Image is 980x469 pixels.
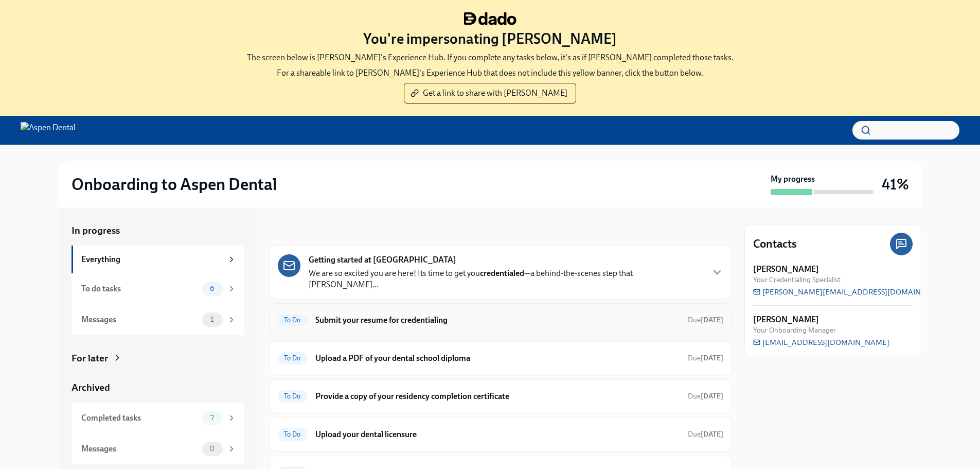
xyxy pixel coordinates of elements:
a: In progress [72,224,244,237]
span: To Do [278,316,307,324]
a: To DoProvide a copy of your residency completion certificateDue[DATE] [278,388,723,405]
div: Completed tasks [81,412,198,424]
div: Messages [81,443,198,455]
span: Get a link to share with [PERSON_NAME] [413,88,567,98]
a: [PERSON_NAME][EMAIL_ADDRESS][DOMAIN_NAME] [753,287,950,297]
a: For later [72,352,244,365]
p: The screen below is [PERSON_NAME]'s Experience Hub. If you complete any tasks below, it's as if [... [247,52,734,63]
h6: Upload your dental licensure [315,429,680,440]
h2: Onboarding to Aspen Dental [72,174,277,195]
div: In progress [269,224,317,237]
strong: [DATE] [701,430,723,439]
strong: Getting started at [GEOGRAPHIC_DATA] [309,254,456,266]
strong: [DATE] [701,316,723,324]
span: Your Credentialing Specialist [753,275,841,285]
span: 6 [204,285,221,292]
a: Messages1 [72,304,244,335]
div: Messages [81,314,198,325]
a: Everything [72,246,244,273]
h6: Upload a PDF of your dental school diploma [315,353,680,364]
span: 7 [204,414,220,422]
a: To DoSubmit your resume for credentialingDue[DATE] [278,312,723,328]
h6: Provide a copy of your residency completion certificate [315,391,680,402]
a: [EMAIL_ADDRESS][DOMAIN_NAME] [753,337,889,348]
div: For later [72,352,108,365]
button: Get a link to share with [PERSON_NAME] [404,83,576,103]
span: October 9th, 2025 10:00 [688,315,723,325]
a: Completed tasks7 [72,403,244,433]
a: Messages0 [72,433,244,464]
span: To Do [278,354,307,362]
span: Your Onboarding Manager [753,325,836,335]
a: To do tasks6 [72,273,244,304]
span: To Do [278,430,307,438]
span: Due [688,354,723,362]
span: Due [688,430,723,439]
span: 1 [204,316,220,323]
strong: [DATE] [701,354,723,362]
strong: [PERSON_NAME] [753,314,819,325]
strong: My progress [771,173,815,185]
strong: [DATE] [701,392,723,401]
span: October 9th, 2025 10:00 [688,353,723,363]
h3: You're impersonating [PERSON_NAME] [363,29,617,48]
span: Due [688,392,723,401]
p: We are so excited you are here! Its time to get you —a behind-the-scenes step that [PERSON_NAME]... [309,268,703,290]
a: Archived [72,381,244,394]
h6: Submit your resume for credentialing [315,315,680,326]
img: Aspen Dental [21,122,76,138]
span: October 9th, 2025 10:00 [688,429,723,439]
a: To DoUpload your dental licensureDue[DATE] [278,426,723,443]
span: 0 [203,445,221,453]
h4: Contacts [753,236,797,252]
div: To do tasks [81,283,198,294]
span: Due [688,316,723,324]
span: October 9th, 2025 10:00 [688,391,723,401]
h3: 41% [882,175,909,194]
strong: [PERSON_NAME] [753,264,819,275]
strong: credentialed [480,268,524,278]
div: Everything [81,254,223,265]
a: To DoUpload a PDF of your dental school diplomaDue[DATE] [278,350,723,367]
span: To Do [278,392,307,400]
p: For a shareable link to [PERSON_NAME]'s Experience Hub that does not include this yellow banner, ... [277,67,703,79]
img: dado [464,12,516,25]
